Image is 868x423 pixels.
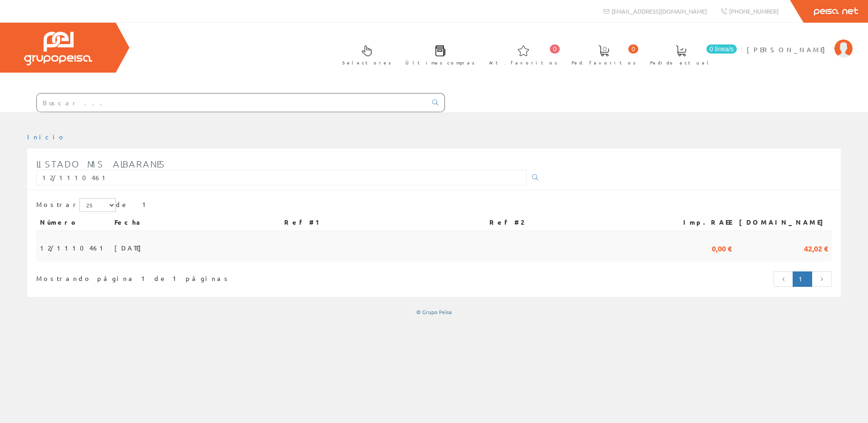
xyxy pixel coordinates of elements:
[706,44,737,54] span: 0 línea/s
[281,214,486,231] th: Ref #1
[747,45,830,54] span: [PERSON_NAME]
[774,271,794,287] a: Página anterior
[729,7,779,15] span: [PHONE_NUMBER]
[747,38,853,46] a: [PERSON_NAME]
[24,32,92,65] img: Grupo Peisa
[396,38,479,71] a: Últimas compras
[572,58,636,67] span: Ped. favoritos
[812,271,832,287] a: Página siguiente
[36,198,116,212] label: Mostrar
[79,198,116,212] select: Mostrar
[612,7,707,15] span: [EMAIL_ADDRESS][DOMAIN_NAME]
[735,214,832,231] th: [DOMAIN_NAME]
[36,271,360,283] div: Mostrando página 1 de 1 páginas
[36,198,832,214] div: de 1
[37,93,427,112] input: Buscar ...
[712,240,732,256] span: 0,00 €
[793,271,812,287] a: Página actual
[342,58,391,67] span: Selectores
[550,44,560,54] span: 0
[40,240,107,256] span: 12/1110461
[804,240,828,256] span: 42,02 €
[27,133,66,141] a: Inicio
[111,214,281,231] th: Fecha
[667,214,735,231] th: Imp.RAEE
[36,170,527,185] input: Introduzca parte o toda la referencia1, referencia2, número, fecha(dd/mm/yy) o rango de fechas(dd...
[628,44,638,54] span: 0
[650,58,712,67] span: Pedido actual
[405,58,475,67] span: Últimas compras
[486,214,667,231] th: Ref #2
[333,38,396,71] a: Selectores
[27,308,841,316] div: © Grupo Peisa
[489,58,557,67] span: Art. favoritos
[36,214,111,231] th: Número
[36,158,166,169] span: Listado mis albaranes
[114,240,146,256] span: [DATE]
